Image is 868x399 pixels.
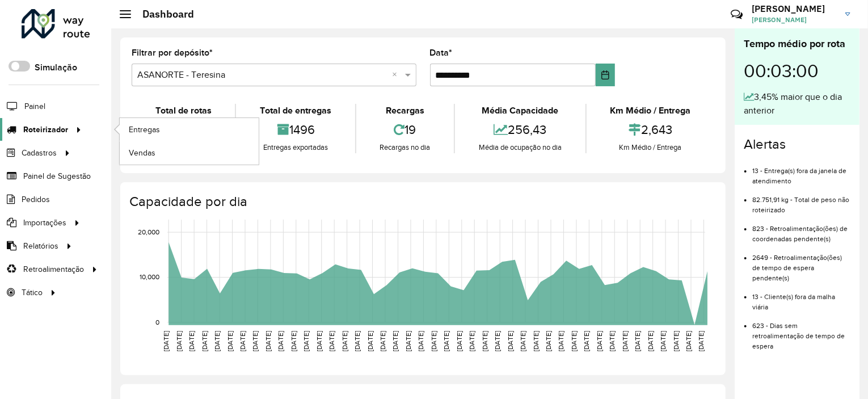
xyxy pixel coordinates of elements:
[23,124,68,136] span: Roteirizador
[570,331,578,351] text: [DATE]
[685,331,692,351] text: [DATE]
[341,331,348,351] text: [DATE]
[458,117,582,142] div: 256,43
[264,331,272,351] text: [DATE]
[752,283,850,312] li: 13 - Cliente(s) fora da malha viária
[138,228,159,236] text: 20,000
[392,331,399,351] text: [DATE]
[23,240,58,252] span: Relatórios
[724,2,749,27] a: Contato Rápido
[131,8,194,20] h2: Dashboard
[752,215,850,244] li: 823 - Retroalimentação(ões) de coordenadas pendente(s)
[239,142,352,153] div: Entregas exportadas
[430,46,453,60] label: Data
[589,117,711,142] div: 2,643
[418,331,425,351] text: [DATE]
[24,100,45,112] span: Painel
[290,331,297,351] text: [DATE]
[226,331,234,351] text: [DATE]
[494,331,501,351] text: [DATE]
[155,318,159,326] text: 0
[698,331,705,351] text: [DATE]
[481,331,488,351] text: [DATE]
[744,52,850,90] div: 00:03:00
[456,331,463,351] text: [DATE]
[752,157,850,186] li: 13 - Entrega(s) fora da janela de atendimento
[175,331,183,351] text: [DATE]
[468,331,475,351] text: [DATE]
[213,331,221,351] text: [DATE]
[589,142,711,153] div: Km Médio / Entrega
[134,104,232,117] div: Total de rotas
[353,331,361,351] text: [DATE]
[659,331,667,351] text: [DATE]
[315,331,323,351] text: [DATE]
[752,15,837,25] span: [PERSON_NAME]
[507,331,514,351] text: [DATE]
[458,104,582,117] div: Média Capacidade
[35,61,77,74] label: Simulação
[744,36,850,52] div: Tempo médio por rota
[239,331,246,351] text: [DATE]
[458,142,582,153] div: Média de ocupação no dia
[744,136,850,153] h4: Alertas
[558,331,565,351] text: [DATE]
[519,331,526,351] text: [DATE]
[647,331,654,351] text: [DATE]
[23,217,66,229] span: Importações
[596,64,615,86] button: Choose Date
[22,287,43,299] span: Tático
[404,331,412,351] text: [DATE]
[328,331,335,351] text: [DATE]
[120,118,259,141] a: Entregas
[251,331,259,351] text: [DATE]
[589,104,711,117] div: Km Médio / Entrega
[129,147,155,159] span: Vendas
[359,117,451,142] div: 19
[201,331,208,351] text: [DATE]
[393,68,402,82] span: Clear all
[545,331,552,351] text: [DATE]
[22,194,50,205] span: Pedidos
[752,312,850,351] li: 623 - Dias sem retroalimentação de tempo de espera
[22,147,57,159] span: Cadastros
[430,331,437,351] text: [DATE]
[443,331,450,351] text: [DATE]
[752,3,837,14] h3: [PERSON_NAME]
[120,141,259,164] a: Vendas
[188,331,195,351] text: [DATE]
[744,90,850,117] div: 3,45% maior que o dia anterior
[23,263,84,275] span: Retroalimentação
[532,331,540,351] text: [DATE]
[359,142,451,153] div: Recargas no dia
[132,46,213,60] label: Filtrar por depósito
[379,331,386,351] text: [DATE]
[23,170,91,182] span: Painel de Sugestão
[596,331,603,351] text: [DATE]
[752,186,850,215] li: 82.751,91 kg - Total de peso não roteirizado
[583,331,591,351] text: [DATE]
[239,117,352,142] div: 1496
[752,244,850,283] li: 2649 - Retroalimentação(ões) de tempo de espera pendente(s)
[140,274,159,281] text: 10,000
[239,104,352,117] div: Total de entregas
[672,331,680,351] text: [DATE]
[277,331,284,351] text: [DATE]
[634,331,641,351] text: [DATE]
[129,124,160,136] span: Entregas
[302,331,310,351] text: [DATE]
[621,331,629,351] text: [DATE]
[609,331,616,351] text: [DATE]
[162,331,170,351] text: [DATE]
[359,104,451,117] div: Recargas
[129,194,714,210] h4: Capacidade por dia
[366,331,374,351] text: [DATE]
